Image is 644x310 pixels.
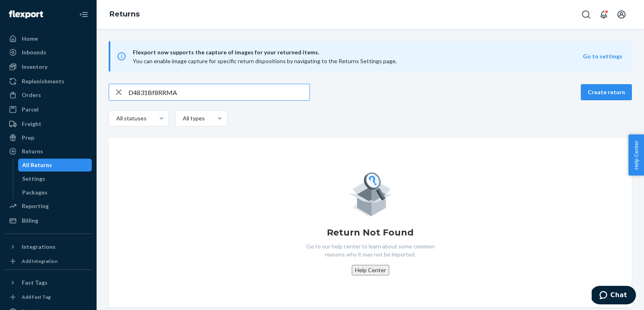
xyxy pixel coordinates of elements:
div: Fast Tags [22,279,47,287]
span: You can enable image capture for specific return dispositions by navigating to the Returns Settin... [133,58,397,64]
button: Close Navigation [76,6,92,23]
button: Open account menu [613,6,630,23]
div: All Returns [22,161,52,169]
div: Billing [22,217,38,225]
div: All types [183,114,204,122]
button: Go to settings [583,52,622,60]
button: Integrations [5,240,92,253]
div: Inventory [22,63,47,71]
div: Prep [22,134,34,142]
a: Add Integration [5,256,92,266]
div: Add Fast Tag [22,293,51,300]
button: Create return [581,84,632,100]
input: Search returns by rma, id, tracking number [128,84,310,100]
div: Inbounds [22,48,46,56]
img: Empty list [349,170,392,217]
a: Inventory [5,60,92,73]
a: Returns [5,145,92,158]
div: Replenishments [22,77,64,85]
button: Help Center [628,134,644,176]
p: Go to our help center to learn about some common reasons why it may not be imported. [300,242,441,258]
button: Open notifications [596,6,612,23]
div: Packages [22,188,47,196]
ol: breadcrumbs [103,3,146,26]
div: Orders [22,91,41,99]
a: Settings [18,172,92,185]
a: All Returns [18,159,92,172]
div: Reporting [22,202,49,210]
button: Fast Tags [5,276,92,289]
a: Orders [5,89,92,101]
img: Flexport logo [9,10,43,19]
span: Flexport now supports the capture of images for your returned items. [133,48,583,57]
div: Home [22,35,38,43]
div: Settings [22,175,45,183]
a: Add Fast Tag [5,292,92,302]
a: Returns [109,10,140,19]
div: Parcel [22,105,39,114]
a: Freight [5,118,92,130]
button: Help Center [352,265,389,275]
div: Freight [22,120,41,128]
a: Inbounds [5,46,92,59]
div: Returns [22,147,43,155]
a: Parcel [5,103,92,116]
a: Home [5,32,92,45]
h1: Return Not Found [327,226,414,239]
div: Add Integration [22,258,58,265]
a: Billing [5,214,92,227]
a: Reporting [5,200,92,213]
button: Open Search Box [578,6,594,23]
a: Replenishments [5,75,92,88]
iframe: Opens a widget where you can chat to one of our agents [592,286,636,306]
div: Integrations [22,243,56,251]
div: All statuses [116,114,145,122]
a: Prep [5,131,92,144]
a: Packages [18,186,92,199]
